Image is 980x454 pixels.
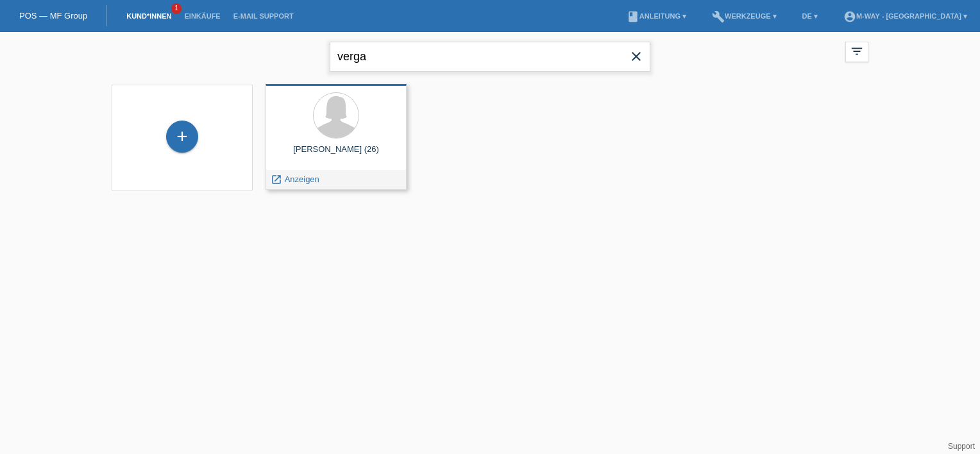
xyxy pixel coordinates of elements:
[330,42,650,72] input: Suche...
[276,144,396,165] div: [PERSON_NAME] (26)
[629,49,644,64] i: close
[167,126,198,147] div: Kund*in hinzufügen
[271,174,282,185] i: launch
[837,12,974,20] a: account_circlem-way - [GEOGRAPHIC_DATA] ▾
[796,12,824,20] a: DE ▾
[627,10,639,23] i: book
[227,12,300,20] a: E-Mail Support
[178,12,226,20] a: Einkäufe
[271,174,319,184] a: launch Anzeigen
[620,12,693,20] a: bookAnleitung ▾
[19,11,87,21] a: POS — MF Group
[120,12,178,20] a: Kund*innen
[850,44,864,58] i: filter_list
[171,3,182,14] span: 1
[705,12,783,20] a: buildWerkzeuge ▾
[712,10,725,23] i: build
[948,442,975,451] a: Support
[285,174,319,184] span: Anzeigen
[843,10,856,23] i: account_circle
